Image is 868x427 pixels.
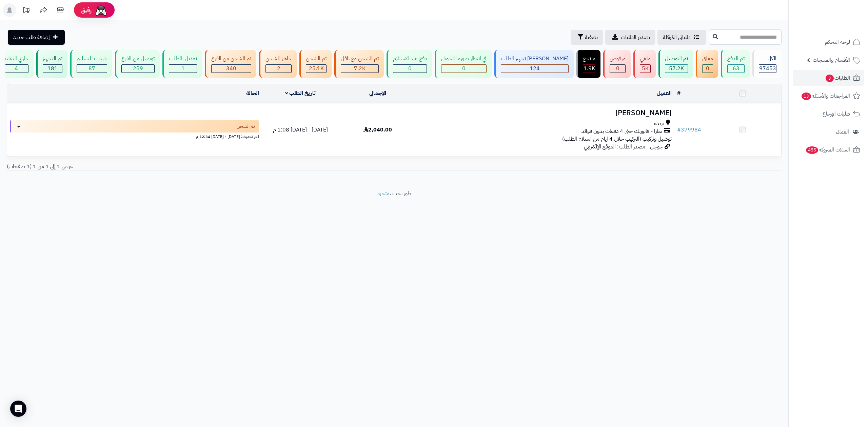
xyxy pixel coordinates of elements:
div: 0 [703,65,713,73]
div: تم الشحن مع ناقل [341,55,379,63]
a: الإجمالي [369,89,386,97]
span: العملاء [836,127,849,137]
span: 455 [806,146,818,154]
span: طلباتي المُوكلة [663,33,691,41]
div: اخر تحديث: [DATE] - [DATE] 12:34 م [10,133,259,140]
span: السلات المتروكة [805,145,850,155]
div: تم الشحن [306,55,327,63]
span: تمارا - فاتورتك حتى 4 دفعات بدون فوائد [581,127,662,135]
a: مرفوض 0 [602,50,632,78]
a: خرجت للتسليم 87 [69,50,114,78]
a: الطلبات3 [793,70,864,86]
div: توصيل من الفرع [121,55,155,63]
span: 259 [133,64,143,73]
a: ملغي 5K [632,50,657,78]
span: المراجعات والأسئلة [801,91,850,101]
div: جاري التنفيذ [4,55,28,63]
a: العميل [657,89,672,97]
a: طلبات الإرجاع [793,106,864,122]
div: 7222 [341,65,378,73]
span: جوجل - مصدر الطلب: الموقع الإلكتروني [584,143,663,151]
div: تعديل بالطلب [169,55,197,63]
span: # [677,126,681,134]
span: الطلبات [825,73,850,83]
a: تاريخ الطلب [285,89,316,97]
a: تعديل بالطلب 1 [161,50,203,78]
a: السلات المتروكة455 [793,142,864,158]
div: 25094 [306,65,326,73]
span: 0 [462,64,466,73]
a: المراجعات والأسئلة13 [793,88,864,104]
a: مرتجع 1.9K [575,50,602,78]
span: 5K [642,64,649,73]
span: 2,040.00 [363,126,392,134]
div: الكل [759,55,776,63]
a: لوحة التحكم [793,34,864,50]
div: خرجت للتسليم [77,55,107,63]
span: تصدير الطلبات [621,33,650,41]
a: معلق 0 [694,50,719,78]
div: مرفوض [610,55,626,63]
span: 87 [88,64,95,73]
span: تصفية [585,33,598,41]
div: 0 [610,65,625,73]
span: 2 [277,64,280,73]
span: الأقسام والمنتجات [813,55,850,65]
span: 25.1K [309,64,324,73]
a: في انتظار صورة التحويل 0 [433,50,493,78]
div: 1 [169,65,197,73]
a: [PERSON_NAME] تجهيز الطلب 124 [493,50,575,78]
span: 0 [706,64,709,73]
a: #379984 [677,126,701,134]
div: 4 [4,65,28,73]
span: 124 [530,64,540,73]
span: 1 [181,64,185,73]
a: تم التوصيل 57.2K [657,50,694,78]
span: رفيق [81,6,92,14]
div: 87 [77,65,107,73]
div: 1856 [583,65,595,73]
div: 57210 [665,65,688,73]
span: 181 [47,64,58,73]
div: تم التجهيز [43,55,62,63]
span: 4 [15,64,18,73]
span: 1.9K [584,64,595,73]
a: تم الشحن 25.1K [298,50,333,78]
a: تم الشحن مع ناقل 7.2K [333,50,385,78]
a: العملاء [793,124,864,140]
a: تم الدفع 63 [719,50,751,78]
span: 13 [802,93,811,100]
a: الكل97453 [751,50,783,78]
div: تم التوصيل [665,55,688,63]
span: 3 [826,75,834,82]
div: 2 [266,65,291,73]
div: 124 [501,65,568,73]
span: 7.2K [354,64,366,73]
div: 340 [212,65,251,73]
div: تم الدفع [727,55,745,63]
div: معلق [702,55,713,63]
button: تصفية [571,30,603,45]
span: بريدة [654,120,664,127]
span: 0 [616,64,619,73]
span: 340 [226,64,236,73]
div: 63 [728,65,744,73]
a: تم الشحن من الفرع 340 [203,50,258,78]
a: جاهز للشحن 2 [258,50,298,78]
a: تم التجهيز 181 [35,50,69,78]
div: جاهز للشحن [265,55,292,63]
span: 97453 [759,64,776,73]
span: طلبات الإرجاع [823,109,850,119]
div: 259 [122,65,154,73]
a: إضافة طلب جديد [8,30,65,45]
div: تم الشحن من الفرع [211,55,251,63]
span: توصيل وتركيب (التركيب خلال 4 ايام من استلام الطلب) [562,135,672,143]
a: طلباتي المُوكلة [657,30,706,45]
div: 5010 [640,65,650,73]
div: في انتظار صورة التحويل [441,55,487,63]
span: 0 [408,64,412,73]
span: لوحة التحكم [825,37,850,47]
a: تصدير الطلبات [605,30,655,45]
a: متجرة [377,189,390,198]
span: 57.2K [669,64,684,73]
